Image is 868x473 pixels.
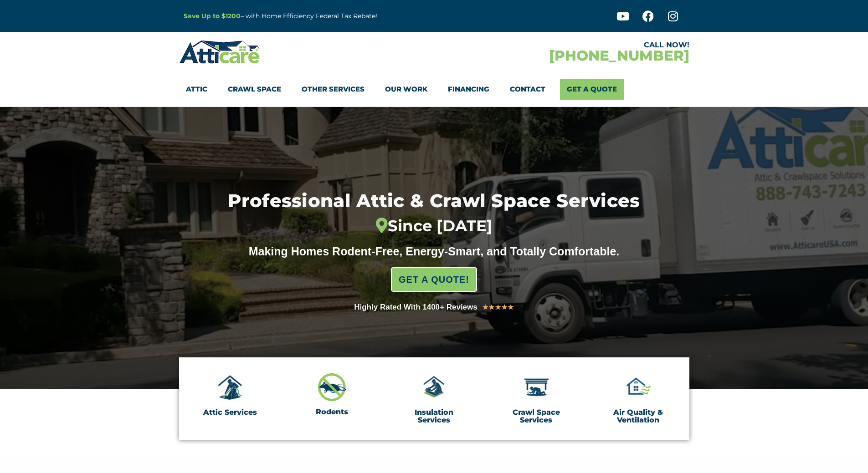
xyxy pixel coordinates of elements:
a: Our Work [385,79,427,100]
a: Contact [510,79,545,100]
span: GET A QUOTE! [399,270,469,289]
a: Crawl Space [228,79,281,100]
nav: Menu [186,79,683,100]
a: Other Services [302,79,365,100]
a: Attic Services [203,408,257,417]
div: CALL NOW! [434,41,689,49]
a: Air Quality & Ventilation [613,408,663,425]
a: Get A Quote [560,79,624,100]
h1: Professional Attic & Crawl Space Services [186,192,683,235]
a: Attic [186,79,207,100]
div: Making Homes Rodent-Free, Energy-Smart, and Totally Comfortable. [231,244,637,258]
a: Rodents [316,407,348,416]
div: Highly Rated With 1400+ Reviews [354,301,478,314]
a: Insulation Services [415,408,453,425]
i: ★ [488,301,495,313]
div: Since [DATE] [186,217,683,235]
a: GET A QUOTE! [391,267,477,292]
div: 5/5 [482,301,514,313]
i: ★ [482,301,488,313]
i: ★ [501,301,508,313]
p: – with Home Efficiency Federal Tax Rebate! [184,11,479,21]
a: Save Up to $1200 [184,12,241,20]
a: Financing [448,79,489,100]
i: ★ [495,301,501,313]
i: ★ [508,301,514,313]
a: Crawl Space Services [513,408,560,425]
